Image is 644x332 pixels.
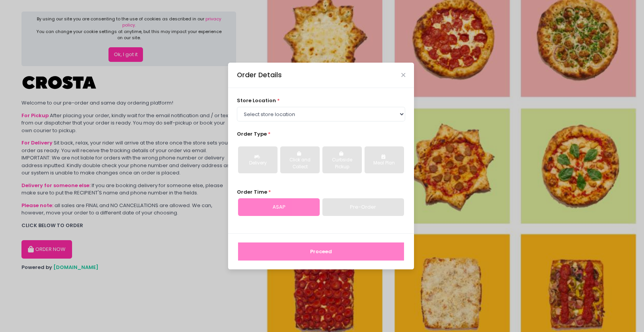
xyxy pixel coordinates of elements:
span: Order Time [237,188,267,196]
button: Meal Plan [365,146,404,173]
div: Curbside Pickup [328,157,356,170]
div: Delivery [243,160,272,167]
button: Close [401,73,405,77]
button: Click and Collect [280,146,320,173]
button: Delivery [238,146,278,173]
div: Click and Collect [286,157,314,170]
button: Proceed [238,242,404,261]
div: Meal Plan [370,160,399,167]
span: Order Type [237,130,267,138]
div: Order Details [237,70,282,80]
span: store location [237,97,276,104]
button: Curbside Pickup [322,146,362,173]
